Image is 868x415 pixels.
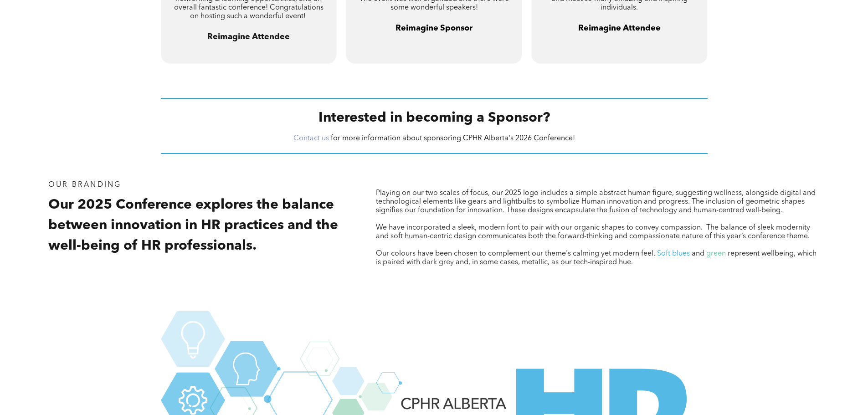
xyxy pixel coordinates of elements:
span: Our colours have been chosen to complement our theme's calming yet modern feel. [376,250,655,257]
span: Our Branding [48,181,121,189]
span: Playing on our two scales of focus, our 2025 logo includes a simple abstract human figure, sugges... [376,190,816,214]
span: for more information about sponsoring CPHR Alberta's 2026 Conference! [331,135,575,142]
span: Reimagine Sponsor [395,24,473,32]
span: Reimagine Attendee [578,24,661,32]
span: dark grey [422,259,454,266]
span: green [706,250,726,257]
span: Reimagine Attendee [207,33,290,41]
span: Soft blues [657,250,690,257]
span: We have incorporated a sleek, modern font to pair with our organic shapes to convey compassion. T... [376,224,810,240]
span: Our 2025 Conference explores the balance between innovation in HR practices and the well-being of... [48,198,338,253]
a: Contact us [293,135,329,142]
span: and [692,250,704,257]
span: and, in some cases, metallic, as our tech-inspired hue. [456,259,633,266]
span: Interested in becoming a Sponsor? [318,111,550,125]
